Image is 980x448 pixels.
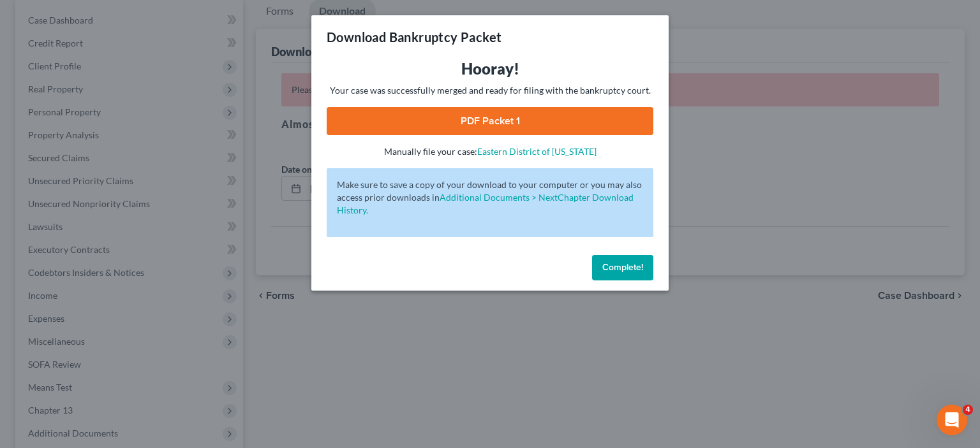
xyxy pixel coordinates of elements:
[963,405,973,415] span: 4
[477,146,597,157] a: Eastern District of [US_STATE]
[327,28,501,46] h3: Download Bankruptcy Packet
[337,178,643,217] p: Make sure to save a copy of your download to your computer or you may also access prior downloads in
[937,405,967,435] iframe: Intercom live chat
[592,255,653,280] button: Complete!
[602,262,643,273] span: Complete!
[327,59,653,79] h3: Hooray!
[327,145,653,158] p: Manually file your case:
[337,192,634,215] a: Additional Documents > NextChapter Download History.
[327,84,653,97] p: Your case was successfully merged and ready for filing with the bankruptcy court.
[327,107,653,135] a: PDF Packet 1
